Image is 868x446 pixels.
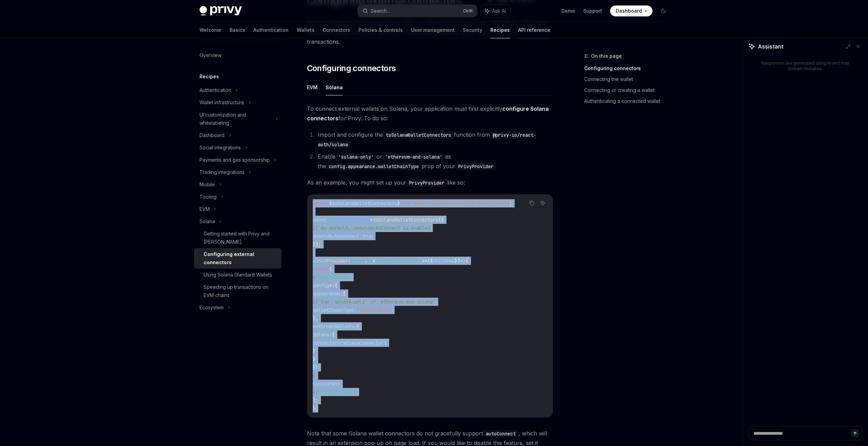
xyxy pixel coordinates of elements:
span: PrivyProvider [318,389,354,395]
span: ; [509,200,512,206]
span: // Use 'solana-only' or 'ethereum-and-solana' [313,299,436,305]
span: }, [313,315,318,321]
span: > [422,258,425,264]
span: < [373,258,376,264]
a: Overview [194,49,281,62]
span: { [313,381,315,387]
div: Getting started with Privy and [PERSON_NAME] [204,230,277,246]
span: < [313,274,315,280]
code: 'ethereum-and-solana' [382,153,445,161]
a: Policies & controls [358,22,403,38]
span: FC [367,258,373,264]
a: Recipes [490,22,510,38]
button: Search...CtrlK [358,5,477,17]
span: Assistant [758,42,783,51]
code: 'solana-only' [336,153,377,161]
a: Connecting the wallet [584,74,674,85]
button: Send message [851,429,859,437]
img: dark logo [200,6,242,16]
a: Wallets [297,22,314,38]
span: solanaConnectors [326,217,370,223]
span: { [356,323,359,329]
a: User management [411,22,455,38]
div: Authentication [200,86,231,94]
div: Dashboard [200,131,224,139]
a: Using Solana Standard Wallets [194,269,281,281]
span: 'solana-only' [356,307,392,313]
span: { [335,282,337,288]
button: Copy the contents from the code block [527,199,536,207]
span: children [433,258,455,264]
span: '@privy-io/react-auth/[PERSON_NAME]' [411,200,509,206]
code: PrivyProvider [406,179,447,187]
a: Support [583,8,602,14]
div: Payments and gas sponsorship [200,156,270,164]
span: const [313,258,326,264]
button: Toggle dark mode [658,5,669,16]
span: appearance: [313,290,343,297]
span: const [313,217,326,223]
span: toSolanaWalletConnectors [373,217,438,223]
span: PropsWithChildren [376,258,422,264]
span: }); [313,241,321,247]
span: { [329,200,332,206]
li: Enable or as the prop of your [316,152,553,171]
div: Overview [200,51,221,59]
span: } [337,381,340,387]
a: API reference [518,22,550,38]
code: autoConnect [483,430,518,437]
span: solana: [313,332,332,338]
div: Trading integrations [200,168,245,176]
span: => [460,258,466,264]
span: On this page [591,52,622,60]
a: Basics [230,22,245,38]
span: = [370,217,373,223]
span: Dashboard [616,8,642,14]
span: ({ [427,258,433,264]
div: Responses are generated using AI and may contain mistakes. [759,60,852,71]
div: Configuring external connectors [204,250,277,267]
a: Dashboard [610,5,652,16]
span: Ask AI [492,8,506,14]
span: PrivyProvider [315,274,351,280]
span: To connect external wallets on Solana, your application must first explicitly for Privy. To do so: [307,104,553,123]
span: Configuring connectors [307,63,396,74]
span: { [332,282,335,288]
div: Ecosystem [200,303,224,312]
div: Solana [200,217,215,226]
div: Search... [371,7,390,15]
span: Provider [326,258,348,264]
button: Solana [326,79,343,95]
a: Speeding up transactions on EVM chains [194,281,281,301]
span: }) [455,258,460,264]
span: from [400,200,411,206]
span: } [313,356,315,362]
span: </ [313,389,318,395]
span: config [313,282,329,288]
span: { [343,290,345,297]
span: // By default, shouldAutoConnect is enabled [313,225,430,231]
span: return [313,266,329,272]
span: walletChainType: [313,307,356,313]
span: toSolanaWalletConnectors [332,200,397,206]
div: Mobile [200,180,215,189]
div: Social integrations [200,144,241,152]
span: > [354,389,356,395]
span: import [313,200,329,206]
span: }; [313,405,318,411]
h5: Recipes [200,72,219,81]
a: Configuring connectors [584,63,674,74]
span: Ctrl K [463,8,473,14]
a: Getting started with Privy and [PERSON_NAME] [194,228,281,248]
div: Speeding up transactions on EVM chains [204,283,277,299]
a: Authenticating a connected wallet [584,96,674,107]
span: ); [313,397,318,403]
span: = [329,282,332,288]
div: Wallet infrastructure [200,98,244,107]
span: } [313,364,315,370]
a: Authentication [253,22,289,38]
div: EVM [200,205,210,213]
code: config.appearance.walletChainType [326,163,422,170]
a: Welcome [200,22,221,38]
span: } [315,364,318,370]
